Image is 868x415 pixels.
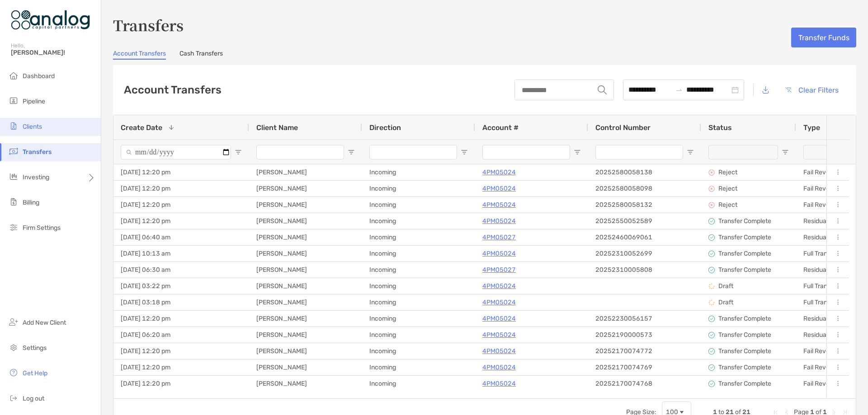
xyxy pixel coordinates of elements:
[8,196,19,207] img: billing icon
[121,145,231,159] input: Create Date Filter Input
[362,229,475,245] div: Incoming
[588,181,701,196] div: 20252580058098
[675,86,683,93] span: to
[708,169,715,176] img: status icon
[482,248,516,259] a: 4PM05024
[179,50,223,60] a: Cash Transfers
[362,359,475,375] div: Incoming
[708,251,715,257] img: status icon
[113,50,166,60] a: Account Transfers
[482,329,516,340] a: 4PM05024
[249,213,362,229] div: [PERSON_NAME]
[8,367,19,378] img: get-help icon
[791,28,856,47] button: Transfer Funds
[718,280,733,292] p: Draft
[708,283,715,289] img: status icon
[461,149,468,156] button: Open Filter Menu
[113,294,249,310] div: [DATE] 03:18 pm
[482,264,516,275] p: 4PM05027
[23,319,66,326] span: Add New Client
[482,378,516,389] a: 4PM05024
[113,197,249,213] div: [DATE] 12:20 pm
[249,376,362,392] div: [PERSON_NAME]
[256,145,344,159] input: Client Name Filter Input
[718,199,737,210] p: Reject
[8,222,19,233] img: firm-settings icon
[23,344,47,352] span: Settings
[588,343,701,359] div: 20252170074772
[708,202,715,208] img: status icon
[718,183,737,194] p: Reject
[574,149,581,156] button: Open Filter Menu
[718,215,771,227] p: Transfer Complete
[362,311,475,326] div: Incoming
[249,359,362,375] div: [PERSON_NAME]
[588,359,701,375] div: 20252170074769
[362,327,475,343] div: Incoming
[23,369,47,377] span: Get Help
[718,313,771,324] p: Transfer Complete
[718,378,771,389] p: Transfer Complete
[708,186,715,192] img: status icon
[113,278,249,294] div: [DATE] 03:22 pm
[718,329,771,340] p: Transfer Complete
[675,86,683,93] span: swap-right
[482,145,570,159] input: Account # Filter Input
[708,381,715,387] img: status icon
[249,246,362,261] div: [PERSON_NAME]
[482,280,516,292] a: 4PM05024
[598,85,607,94] img: input icon
[482,297,516,308] a: 4PM05024
[23,224,61,232] span: Firm Settings
[785,87,792,93] img: button icon
[595,123,651,132] span: Control Number
[369,123,401,132] span: Direction
[708,123,732,132] span: Status
[708,364,715,371] img: status icon
[708,234,715,241] img: status icon
[249,197,362,213] div: [PERSON_NAME]
[482,123,519,132] span: Account #
[369,145,457,159] input: Direction Filter Input
[113,229,249,245] div: [DATE] 06:40 am
[23,148,52,156] span: Transfers
[482,362,516,373] a: 4PM05024
[718,264,771,275] p: Transfer Complete
[482,232,516,243] p: 4PM05027
[362,278,475,294] div: Incoming
[708,348,715,354] img: status icon
[8,146,19,157] img: transfers icon
[588,164,701,180] div: 20252580058138
[482,215,516,227] p: 4PM05024
[362,164,475,180] div: Incoming
[362,294,475,310] div: Incoming
[482,313,516,324] a: 4PM05024
[588,197,701,213] div: 20252580058132
[8,95,19,106] img: pipeline icon
[8,342,19,353] img: settings icon
[718,248,771,259] p: Transfer Complete
[249,311,362,326] div: [PERSON_NAME]
[23,72,55,80] span: Dashboard
[782,149,789,156] button: Open Filter Menu
[588,311,701,326] div: 20252230056157
[708,299,715,306] img: status icon
[249,229,362,245] div: [PERSON_NAME]
[482,183,516,194] p: 4PM05024
[235,149,242,156] button: Open Filter Menu
[113,359,249,375] div: [DATE] 12:20 pm
[362,376,475,392] div: Incoming
[718,297,733,308] p: Draft
[362,343,475,359] div: Incoming
[249,262,362,278] div: [PERSON_NAME]
[8,70,19,81] img: dashboard icon
[8,392,19,403] img: logout icon
[11,49,95,56] span: [PERSON_NAME]!
[113,311,249,326] div: [DATE] 12:20 pm
[249,164,362,180] div: [PERSON_NAME]
[708,316,715,322] img: status icon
